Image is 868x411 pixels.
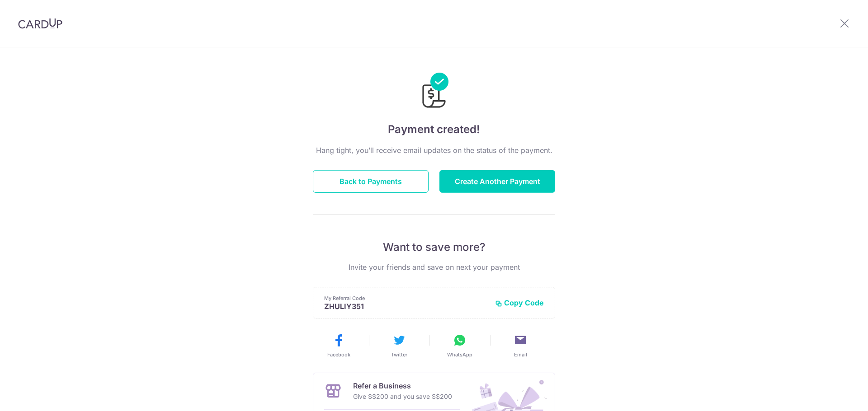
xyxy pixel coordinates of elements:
[313,240,555,254] p: Want to save more?
[313,121,555,138] h4: Payment created!
[353,380,452,391] p: Refer a Business
[810,384,859,406] iframe: Opens a widget where you can find more information
[312,333,365,358] button: Facebook
[313,145,555,156] p: Hang tight, you’ll receive email updates on the status of the payment.
[495,298,544,307] button: Copy Code
[439,170,555,193] button: Create Another Payment
[324,295,488,302] p: My Referral Code
[420,73,448,111] img: Payments
[433,333,486,358] button: WhatsApp
[353,391,452,402] p: Give S$200 and you save S$200
[447,351,472,358] span: WhatsApp
[514,351,527,358] span: Email
[494,333,547,358] button: Email
[313,170,429,193] button: Back to Payments
[313,262,555,272] p: Invite your friends and save on next your payment
[391,351,407,358] span: Twitter
[373,333,426,358] button: Twitter
[327,351,350,358] span: Facebook
[324,302,488,311] p: ZHULIY351
[18,18,62,29] img: CardUp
